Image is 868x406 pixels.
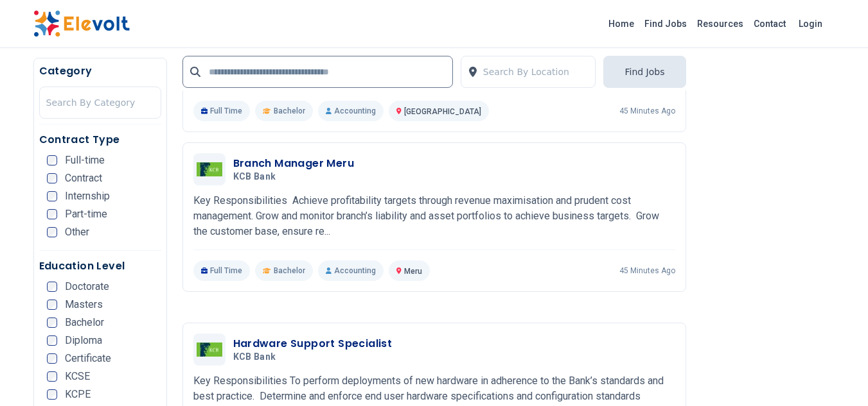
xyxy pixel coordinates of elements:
input: Masters [47,300,57,310]
p: 45 minutes ago [619,266,675,276]
p: Full Time [193,101,251,121]
a: Contact [748,13,791,34]
h5: Category [39,63,161,79]
a: KCB BankBranch Manager MeruKCB BankKey Responsibilities Achieve profitability targets through rev... [193,153,675,281]
p: Full Time [193,260,251,281]
span: Meru [404,267,422,276]
h3: Hardware Support Specialist [233,336,393,351]
input: KCSE [47,371,57,382]
input: KCPE [47,389,57,400]
span: Bachelor [65,317,104,328]
a: Resources [692,13,748,34]
a: Home [603,13,639,34]
p: Accounting [318,260,384,281]
p: Accounting [318,101,384,121]
span: Part-time [65,209,107,219]
span: Diploma [65,335,102,346]
span: Masters [65,300,103,310]
input: Part-time [47,209,57,219]
input: Other [47,227,57,237]
input: Contract [47,173,57,183]
a: Login [791,11,830,37]
span: Contract [65,173,102,183]
span: Bachelor [274,106,305,116]
img: KCB Bank [197,162,222,176]
iframe: Chat Widget [804,344,868,406]
span: KCPE [65,389,91,400]
input: Doctorate [47,282,57,292]
input: Full-time [47,155,57,165]
span: Certificate [65,353,111,364]
img: KCB Bank [197,343,222,357]
span: Other [65,227,89,237]
span: Full-time [65,155,105,165]
img: Elevolt [33,10,130,37]
span: [GEOGRAPHIC_DATA] [404,107,481,116]
input: Internship [47,191,57,201]
input: Certificate [47,353,57,364]
span: Bachelor [274,266,305,276]
span: Doctorate [65,282,109,292]
input: Bachelor [47,317,57,328]
h5: Contract Type [39,132,161,148]
a: Find Jobs [639,13,692,34]
span: KCSE [65,371,90,382]
button: Find Jobs [603,56,686,88]
span: Internship [65,191,110,201]
p: 45 minutes ago [619,106,675,116]
h3: Branch Manager Meru [233,156,355,171]
span: KCB Bank [233,351,276,363]
input: Diploma [47,335,57,346]
p: Key Responsibilities Achieve profitability targets through revenue maximisation and prudent cost ... [193,193,675,239]
span: KCB Bank [233,171,276,183]
h5: Education Level [39,258,161,274]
